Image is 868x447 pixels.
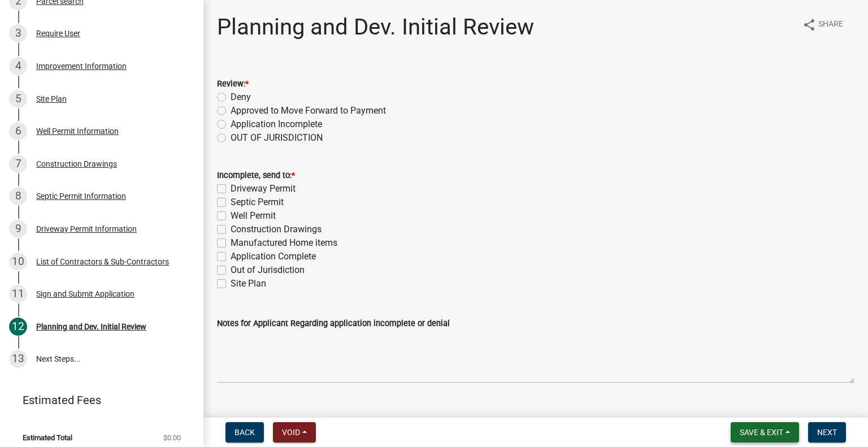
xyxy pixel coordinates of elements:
[9,318,27,336] div: 12
[231,223,322,236] label: Construction Drawings
[9,57,27,75] div: 4
[9,187,27,205] div: 8
[231,236,337,250] label: Manufactured Home items
[163,434,181,441] span: $0.00
[9,155,27,173] div: 7
[217,80,249,88] label: Review:
[731,422,799,442] button: Save & Exit
[36,290,134,298] div: Sign and Submit Application
[740,428,783,437] span: Save & Exit
[36,258,169,266] div: List of Contractors & Sub-Contractors
[9,389,185,411] a: Estimated Fees
[9,253,27,271] div: 10
[231,182,296,196] label: Driveway Permit
[817,428,837,437] span: Next
[217,172,295,180] label: Incomplete, send to:
[23,434,72,441] span: Estimated Total
[231,277,266,290] label: Site Plan
[231,118,322,131] label: Application Incomplete
[36,323,146,331] div: Planning and Dev. Initial Review
[231,250,316,263] label: Application Complete
[225,422,264,442] button: Back
[231,209,276,223] label: Well Permit
[231,196,284,209] label: Septic Permit
[217,14,534,41] h1: Planning and Dev. Initial Review
[36,95,67,103] div: Site Plan
[231,90,251,104] label: Deny
[9,90,27,108] div: 5
[9,285,27,303] div: 11
[36,160,117,168] div: Construction Drawings
[231,263,305,277] label: Out of Jurisdiction
[36,62,127,70] div: Improvement Information
[9,350,27,368] div: 13
[802,18,816,32] i: share
[231,131,323,145] label: OUT OF JURISDICTION
[235,428,255,437] span: Back
[282,428,300,437] span: Void
[36,225,137,233] div: Driveway Permit Information
[36,192,126,200] div: Septic Permit Information
[9,220,27,238] div: 9
[793,14,852,36] button: shareShare
[818,18,843,32] span: Share
[231,104,386,118] label: Approved to Move Forward to Payment
[36,29,80,37] div: Require User
[808,422,846,442] button: Next
[36,127,119,135] div: Well Permit Information
[9,24,27,42] div: 3
[217,320,450,328] label: Notes for Applicant Regarding application incomplete or denial
[273,422,316,442] button: Void
[9,122,27,140] div: 6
